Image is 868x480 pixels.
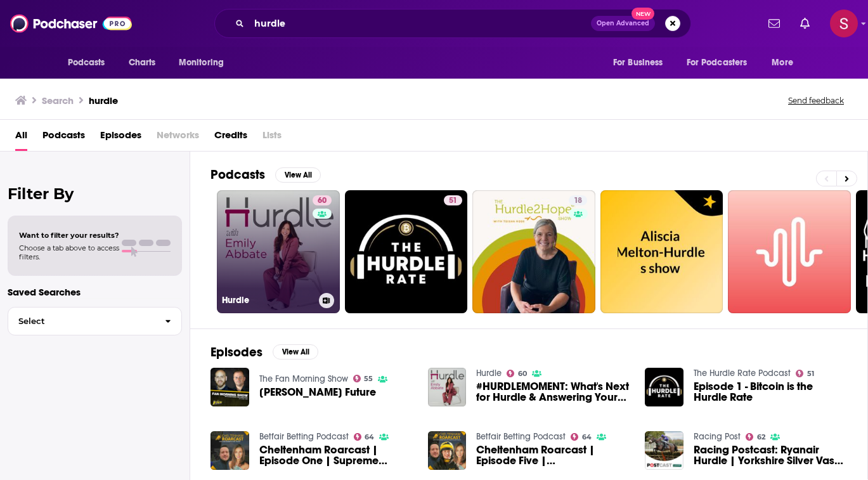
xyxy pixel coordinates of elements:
[259,444,413,466] a: Cheltenham Roarcast | Episode One | Supreme Novices' Hurdle & Champion Hurdle Preview
[345,190,468,313] a: 51
[211,167,321,183] a: PodcastsView All
[89,94,118,107] h3: hurdle
[830,10,858,37] img: User Profile
[476,444,630,466] span: Cheltenham Roarcast | Episode Five | [PERSON_NAME] Novices Hurdle, [PERSON_NAME] Hurdle & Mares C...
[687,54,748,72] span: For Podcasters
[157,125,199,151] span: Networks
[472,190,595,313] a: 18
[259,387,376,398] a: Clint Hurdle's Future
[364,376,373,382] span: 55
[211,368,249,406] img: Clint Hurdle's Future
[8,286,182,298] p: Saved Searches
[68,54,105,72] span: Podcasts
[763,13,785,34] a: Show notifications dropdown
[211,431,249,470] img: Cheltenham Roarcast | Episode One | Supreme Novices' Hurdle & Champion Hurdle Preview
[19,231,119,240] span: Want to filter your results?
[632,8,654,20] span: New
[694,444,847,466] a: Racing Postcast: Ryanair Hurdle | Yorkshire Silver Vase | Challow Novices' Hurdle | Weekend Tipping
[354,433,375,441] a: 64
[42,125,85,151] a: Podcasts
[569,195,587,205] a: 18
[795,13,815,34] a: Show notifications dropdown
[604,51,679,75] button: open menu
[259,431,349,442] a: Betfair Betting Podcast
[613,54,663,72] span: For Business
[120,51,164,75] a: Charts
[259,373,348,384] a: The Fan Morning Show
[217,190,340,313] a: 60Hurdle
[784,95,848,106] button: Send feedback
[222,295,314,306] h3: Hurdle
[645,368,683,406] img: Episode 1 - Bitcoin is the Hurdle Rate
[807,371,814,377] span: 51
[757,434,765,440] span: 62
[214,9,691,38] div: Search podcasts, credits, & more...
[275,167,321,183] button: View All
[8,317,155,325] span: Select
[591,16,655,31] button: Open AdvancedNew
[428,431,467,470] img: Cheltenham Roarcast | Episode Five | Mares Novices Hurdle, Mares Hurdle & Mares Chase
[179,54,224,72] span: Monitoring
[10,11,132,36] img: Podchaser - Follow, Share and Rate Podcasts
[645,431,683,470] img: Racing Postcast: Ryanair Hurdle | Yorkshire Silver Vase | Challow Novices' Hurdle | Weekend Tipping
[694,368,791,379] a: The Hurdle Rate Podcast
[273,344,318,360] button: View All
[678,51,766,75] button: open menu
[476,368,502,379] a: Hurdle
[796,370,814,377] a: 51
[476,444,630,466] a: Cheltenham Roarcast | Episode Five | Mares Novices Hurdle, Mares Hurdle & Mares Chase
[597,20,649,27] span: Open Advanced
[830,10,858,37] span: Logged in as seven50858
[365,434,374,440] span: 64
[444,195,462,205] a: 51
[353,375,373,382] a: 55
[746,433,765,441] a: 62
[42,94,74,107] h3: Search
[830,10,858,37] button: Show profile menu
[129,54,156,72] span: Charts
[262,125,282,151] span: Lists
[574,195,582,207] span: 18
[100,125,141,151] a: Episodes
[259,387,376,398] span: [PERSON_NAME] Future
[59,51,122,75] button: open menu
[211,344,262,360] h2: Episodes
[476,381,630,403] a: #HURDLEMOMENT: What's Next for Hurdle & Answering Your Questions
[571,433,592,441] a: 64
[15,125,27,151] a: All
[19,243,119,261] span: Choose a tab above to access filters.
[518,371,527,377] span: 60
[772,54,793,72] span: More
[476,431,566,442] a: Betfair Betting Podcast
[507,370,527,377] a: 60
[8,307,182,335] button: Select
[582,434,592,440] span: 64
[249,13,591,34] input: Search podcasts, credits, & more...
[449,195,457,207] span: 51
[428,368,467,406] img: #HURDLEMOMENT: What's Next for Hurdle & Answering Your Questions
[8,185,182,203] h2: Filter By
[211,344,318,360] a: EpisodesView All
[211,167,265,183] h2: Podcasts
[318,195,327,207] span: 60
[694,431,741,442] a: Racing Post
[170,51,240,75] button: open menu
[694,381,847,403] a: Episode 1 - Bitcoin is the Hurdle Rate
[763,51,809,75] button: open menu
[214,125,247,151] a: Credits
